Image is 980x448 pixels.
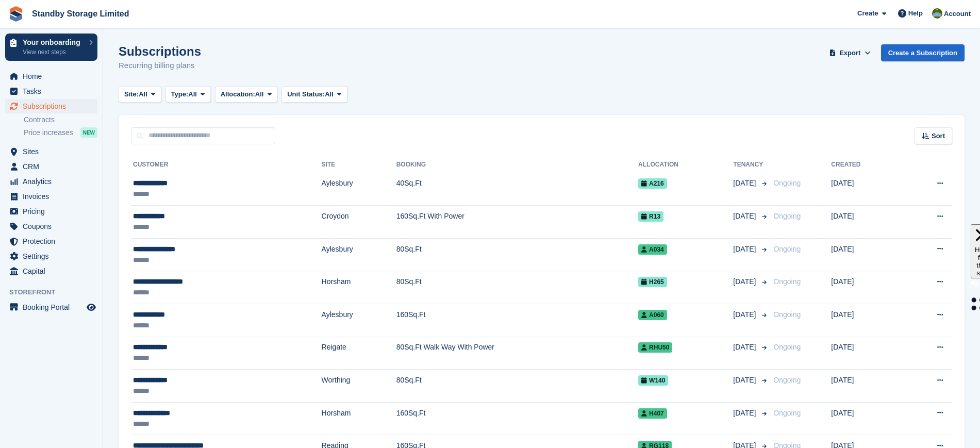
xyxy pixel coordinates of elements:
span: Settings [23,249,85,263]
td: Aylesbury [322,238,396,271]
button: Allocation: All [215,86,278,103]
a: menu [5,174,97,189]
td: 80Sq.Ft [396,370,638,403]
a: menu [5,84,97,98]
td: 80Sq.Ft [396,238,638,271]
span: Home [23,69,85,84]
span: Price increases [24,128,73,138]
span: H265 [638,277,667,287]
span: Ongoing [773,310,801,319]
th: Allocation [638,157,733,173]
span: W140 [638,375,668,386]
span: Ongoing [773,409,801,417]
p: View next steps [23,47,84,57]
h1: Subscriptions [119,44,201,58]
img: Aaron Winter [932,8,942,19]
th: Booking [396,157,638,173]
span: Type: [171,89,189,99]
td: Aylesbury [322,304,396,337]
span: All [325,89,334,99]
span: Create [857,8,878,19]
td: [DATE] [831,304,901,337]
span: A060 [638,310,667,320]
td: [DATE] [831,271,901,304]
span: Analytics [23,174,85,189]
td: 40Sq.Ft [396,173,638,206]
td: 160Sq.Ft [396,304,638,337]
span: Sites [23,144,85,159]
span: Account [944,9,971,19]
button: Site: All [119,86,161,103]
a: Create a Subscription [881,44,965,61]
span: Ongoing [773,343,801,351]
p: Recurring billing plans [119,60,201,72]
a: menu [5,300,97,314]
span: [DATE] [733,276,758,287]
span: RHU50 [638,342,672,353]
a: menu [5,144,97,159]
span: Coupons [23,219,85,234]
td: [DATE] [831,370,901,403]
span: [DATE] [733,211,758,222]
td: 80Sq.Ft Walk Way With Power [396,337,638,370]
span: CRM [23,159,85,174]
span: [DATE] [733,408,758,419]
span: Subscriptions [23,99,85,113]
span: A216 [638,178,667,189]
td: Croydon [322,206,396,239]
a: Your onboarding View next steps [5,34,97,61]
th: Created [831,157,901,173]
span: Help [908,8,923,19]
td: [DATE] [831,206,901,239]
img: stora-icon-8386f47178a22dfd0bd8f6a31ec36ba5ce8667c1dd55bd0f319d3a0aa187defe.svg [8,6,24,22]
td: [DATE] [831,337,901,370]
td: Reigate [322,337,396,370]
span: [DATE] [733,375,758,386]
span: Ongoing [773,212,801,220]
td: 160Sq.Ft [396,402,638,435]
p: Your onboarding [23,39,84,46]
span: All [188,89,197,99]
span: Ongoing [773,277,801,286]
td: 160Sq.Ft With Power [396,206,638,239]
span: A034 [638,244,667,255]
td: [DATE] [831,173,901,206]
a: menu [5,99,97,113]
span: Ongoing [773,179,801,187]
span: Tasks [23,84,85,98]
span: Export [839,48,860,58]
span: Protection [23,234,85,248]
a: menu [5,234,97,248]
span: Storefront [9,287,103,297]
span: [DATE] [733,309,758,320]
a: menu [5,264,97,278]
a: Price increases NEW [24,127,97,138]
a: menu [5,249,97,263]
td: [DATE] [831,238,901,271]
a: Standby Storage Limited [28,5,133,22]
span: H407 [638,408,667,419]
span: [DATE] [733,342,758,353]
a: menu [5,69,97,84]
td: Worthing [322,370,396,403]
span: R13 [638,211,663,222]
span: Site: [124,89,139,99]
td: Horsham [322,402,396,435]
span: Ongoing [773,245,801,253]
span: Pricing [23,204,85,219]
span: Unit Status: [287,89,325,99]
span: Booking Portal [23,300,85,314]
span: Ongoing [773,376,801,384]
a: Preview store [85,301,97,313]
td: Horsham [322,271,396,304]
th: Customer [131,157,322,173]
th: Site [322,157,396,173]
div: NEW [80,127,97,138]
a: menu [5,159,97,174]
td: [DATE] [831,402,901,435]
td: Aylesbury [322,173,396,206]
span: Invoices [23,189,85,204]
button: Export [827,44,873,61]
span: All [139,89,147,99]
button: Type: All [165,86,211,103]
